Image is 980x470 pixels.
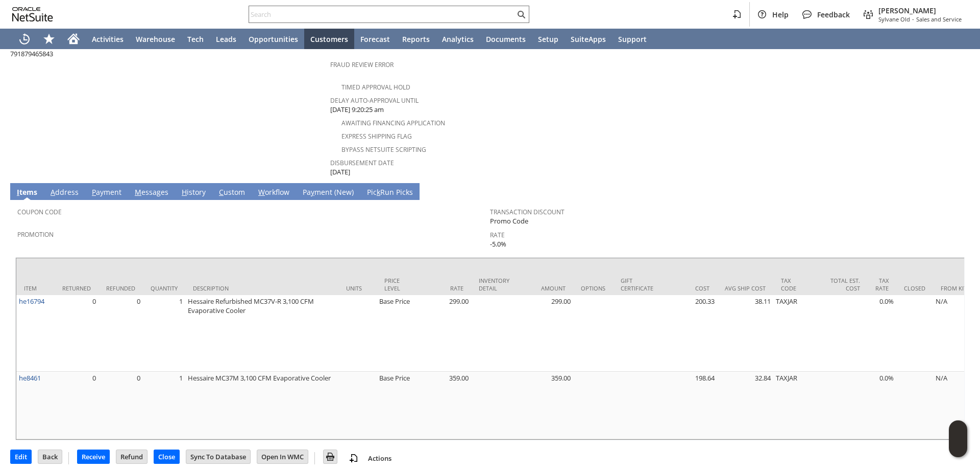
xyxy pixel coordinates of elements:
[216,34,236,44] span: Leads
[48,187,81,198] a: Address
[772,10,789,19] span: Help
[187,34,204,44] span: Tech
[78,450,109,463] input: Receive
[242,29,304,49] a: Opportunities
[310,34,348,44] span: Customers
[256,187,292,198] a: Workflow
[99,372,143,439] td: 0
[17,208,62,216] a: Coupon Code
[210,29,242,49] a: Leads
[360,34,390,44] span: Forecast
[55,295,99,372] td: 0
[330,167,350,177] span: [DATE]
[135,187,141,197] span: M
[904,284,925,292] div: Closed
[878,15,910,23] span: Sylvane Old
[136,34,175,44] span: Warehouse
[341,119,445,127] a: Awaiting Financing Application
[324,450,337,463] input: Print
[878,6,962,15] span: [PERSON_NAME]
[24,284,47,292] div: Item
[346,284,369,292] div: Units
[912,15,914,23] span: -
[480,29,532,49] a: Documents
[19,297,44,306] a: he16794
[669,284,709,292] div: Cost
[949,420,967,457] iframe: Click here to launch Oracle Guided Learning Help Panel
[179,187,208,198] a: History
[341,145,426,154] a: Bypass NetSuite Scripting
[868,295,896,372] td: 0.0%
[62,284,91,292] div: Returned
[151,284,178,292] div: Quantity
[717,372,773,439] td: 32.84
[348,452,360,464] img: add-record.svg
[185,295,338,372] td: Hessaire Refurbished MC37V-R 3,100 CFM Evaporative Cooler
[311,187,314,197] span: y
[384,277,407,292] div: Price Level
[14,187,40,198] a: Items
[415,295,471,372] td: 299.00
[219,187,224,197] span: C
[92,187,96,197] span: P
[330,105,384,115] span: [DATE] 9:20:25 am
[490,231,505,239] a: Rate
[341,132,412,141] a: Express Shipping Flag
[442,34,474,44] span: Analytics
[951,185,964,197] a: Unrolled view on
[130,29,181,49] a: Warehouse
[38,450,62,463] input: Back
[436,29,480,49] a: Analytics
[525,284,566,292] div: Amount
[396,29,436,49] a: Reports
[581,284,605,292] div: Options
[99,295,143,372] td: 0
[479,277,509,292] div: Inventory Detail
[19,373,41,383] a: he8461
[257,450,308,463] input: Open In WMC
[565,29,612,49] a: SuiteApps
[61,29,86,49] a: Home
[89,187,124,198] a: Payment
[423,284,463,292] div: Rate
[106,284,135,292] div: Refunded
[330,96,419,105] a: Delay Auto-Approval Until
[249,34,298,44] span: Opportunities
[819,277,860,292] div: Total Est. Cost
[949,439,967,458] span: Oracle Guided Learning Widget. To move around, please hold and drag
[18,33,31,45] svg: Recent Records
[330,60,394,69] a: Fraud Review Error
[17,230,54,239] a: Promotion
[377,187,380,197] span: k
[612,29,653,49] a: Support
[324,451,336,463] img: Print
[154,450,179,463] input: Close
[143,295,185,372] td: 1
[12,7,53,21] svg: logo
[43,33,55,45] svg: Shortcuts
[330,159,394,167] a: Disbursement Date
[143,372,185,439] td: 1
[216,187,248,198] a: Custom
[258,187,265,197] span: W
[341,83,410,92] a: Timed Approval Hold
[304,29,354,49] a: Customers
[725,284,766,292] div: Avg Ship Cost
[249,8,515,20] input: Search
[377,372,415,439] td: Base Price
[773,295,812,372] td: TAXJAR
[486,34,526,44] span: Documents
[717,295,773,372] td: 38.11
[916,15,962,23] span: Sales and Service
[92,34,124,44] span: Activities
[193,284,331,292] div: Description
[781,277,804,292] div: Tax Code
[377,295,415,372] td: Base Price
[17,187,19,197] span: I
[37,29,61,49] div: Shortcuts
[51,187,55,197] span: A
[116,450,147,463] input: Refund
[12,29,37,49] a: Recent Records
[364,187,415,198] a: PickRun Picks
[490,208,565,216] a: Transaction Discount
